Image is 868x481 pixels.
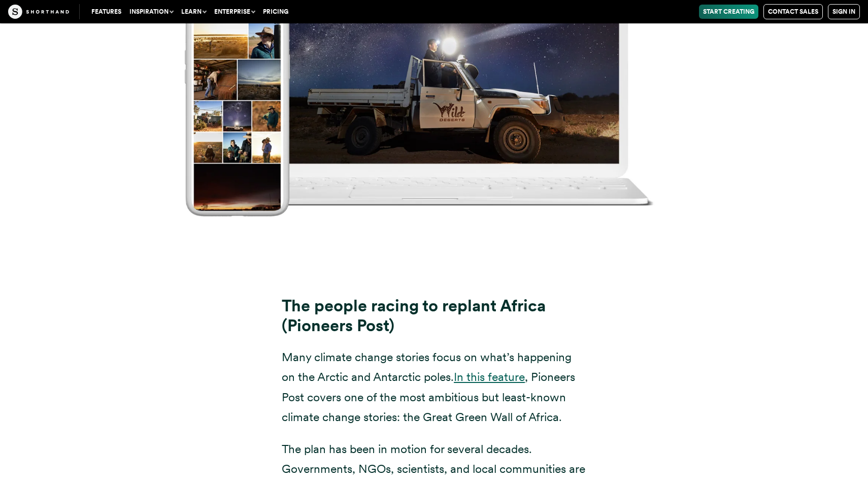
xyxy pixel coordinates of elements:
strong: The people racing to replant Africa (Pioneers Post) [282,296,546,335]
p: Many climate change stories focus on what’s happening on the Arctic and Antarctic poles. , Pionee... [282,347,586,427]
a: Sign in [828,4,860,19]
button: Enterprise [210,5,259,19]
a: Features [87,5,125,19]
a: Pricing [259,5,292,19]
a: Contact Sales [763,4,823,19]
button: Learn [177,5,210,19]
a: In this feature [454,370,525,384]
button: Inspiration [125,5,177,19]
img: The Craft [8,5,69,19]
a: Start Creating [699,5,758,19]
